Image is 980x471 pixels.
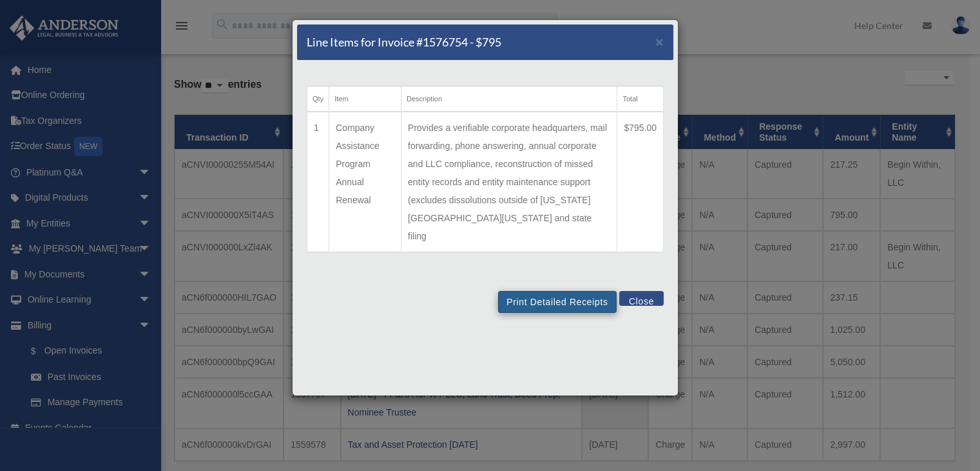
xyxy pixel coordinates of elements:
[655,34,664,49] span: ×
[307,112,329,252] td: 1
[307,86,329,112] th: Qty
[617,112,664,252] td: $795.00
[619,291,664,306] button: Close
[498,291,616,313] button: Print Detailed Receipts
[617,86,664,112] th: Total
[307,34,501,50] h5: Line Items for Invoice #1576754 - $795
[655,35,664,48] button: Close
[401,112,617,252] td: Provides a verifiable corporate headquarters, mail forwarding, phone answering, annual corporate ...
[329,86,401,112] th: Item
[401,86,617,112] th: Description
[329,112,401,252] td: Company Assistance Program Annual Renewal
